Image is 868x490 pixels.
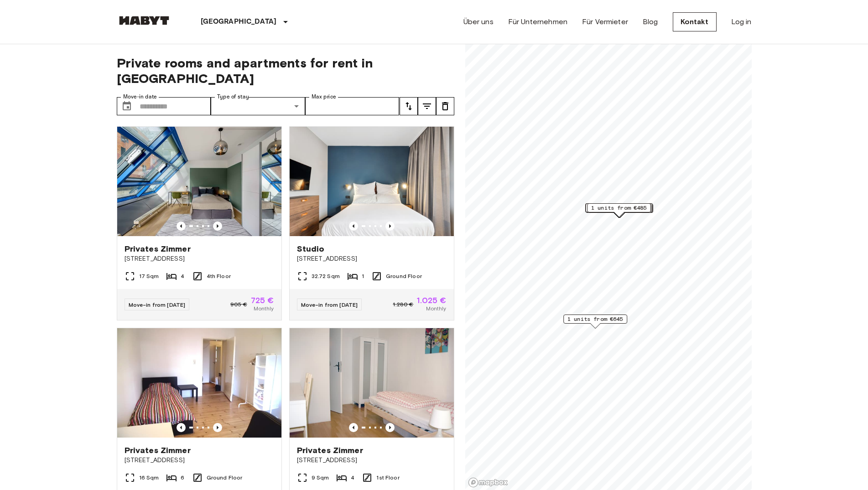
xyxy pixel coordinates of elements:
span: Ground Floor [386,272,422,280]
img: Marketing picture of unit DE-01-093-04M [290,328,454,438]
a: Für Vermieter [582,16,628,27]
label: Move-in date [123,93,157,101]
a: Über uns [463,16,494,27]
span: 725 € [251,296,274,304]
span: Studio [297,243,325,254]
label: Type of stay [217,93,249,101]
button: Choose date [118,97,136,115]
span: Move-in from [DATE] [301,301,358,308]
span: Privates Zimmer [125,445,191,456]
span: [STREET_ADDRESS] [297,254,447,263]
a: Blog [643,16,658,27]
span: [STREET_ADDRESS] [297,456,447,465]
span: 32.72 Sqm [312,272,340,280]
div: Map marker [587,204,651,218]
span: 17 Sqm [139,272,159,280]
label: Max price [312,93,336,101]
span: Monthly [426,304,446,313]
div: Map marker [587,203,651,217]
span: Monthly [254,304,274,313]
button: Previous image [349,222,358,231]
button: Previous image [213,222,222,231]
div: Map marker [563,315,627,329]
a: Für Unternehmen [508,16,567,27]
img: Marketing picture of unit DE-01-010-002-01HF [117,127,281,236]
span: [STREET_ADDRESS] [125,254,274,263]
span: 6 [181,474,184,482]
span: Move-in from [DATE] [129,301,186,308]
span: 4 [351,474,354,482]
span: 1 [362,272,364,280]
span: Ground Floor [207,474,243,482]
img: Marketing picture of unit DE-01-029-04M [117,328,281,438]
a: Marketing picture of unit DE-01-481-006-01Previous imagePrevious imageStudio[STREET_ADDRESS]32.72... [289,126,454,320]
button: tune [436,97,454,115]
span: 4 [181,272,184,280]
button: Previous image [213,423,222,432]
span: 1st Floor [376,474,399,482]
button: Previous image [177,423,186,432]
a: Marketing picture of unit DE-01-010-002-01HFPrevious imagePrevious imagePrivates Zimmer[STREET_AD... [117,126,282,320]
span: 1 units from €645 [567,315,623,323]
a: Log in [731,16,752,27]
button: tune [418,97,436,115]
button: Previous image [385,423,395,432]
span: 4th Floor [207,272,231,280]
span: [STREET_ADDRESS] [125,456,274,465]
span: Private rooms and apartments for rent in [GEOGRAPHIC_DATA] [117,55,454,86]
span: 1.280 € [393,300,413,309]
span: 1.025 € [417,296,446,304]
span: 9 Sqm [312,474,329,482]
a: Kontakt [673,12,717,31]
img: Marketing picture of unit DE-01-481-006-01 [290,127,454,236]
span: Privates Zimmer [297,445,363,456]
a: Mapbox logo [468,477,508,488]
button: Previous image [349,423,358,432]
img: Habyt [117,16,172,25]
span: 905 € [230,300,247,309]
button: tune [400,97,418,115]
p: [GEOGRAPHIC_DATA] [201,16,277,27]
button: Previous image [177,222,186,231]
div: Map marker [585,203,652,217]
span: Privates Zimmer [125,243,191,254]
button: Previous image [385,222,395,231]
span: 16 Sqm [139,474,159,482]
span: 1 units from €485 [591,204,647,212]
div: Map marker [586,204,653,218]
